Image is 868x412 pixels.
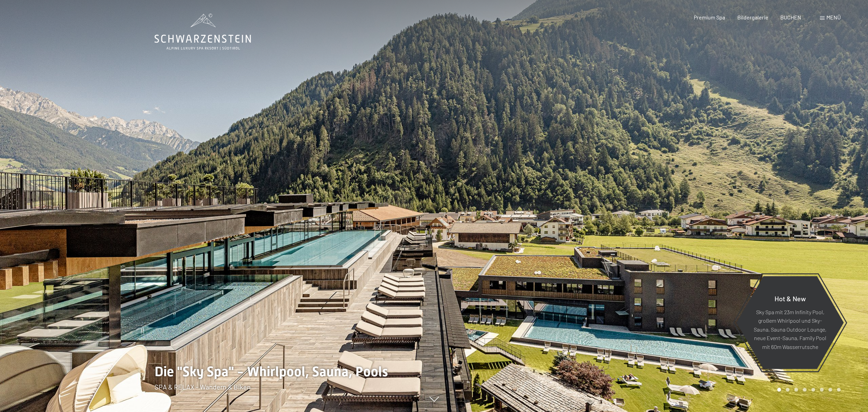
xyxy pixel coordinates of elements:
div: Carousel Page 3 [794,388,798,392]
div: Carousel Page 1 (Current Slide) [777,388,781,392]
div: Carousel Page 5 [811,388,815,392]
a: Hot & New Sky Spa mit 23m Infinity Pool, großem Whirlpool und Sky-Sauna, Sauna Outdoor Lounge, ne... [736,276,844,369]
div: Carousel Page 8 [837,388,841,392]
p: Sky Spa mit 23m Infinity Pool, großem Whirlpool und Sky-Sauna, Sauna Outdoor Lounge, neue Event-S... [753,307,827,351]
div: Carousel Page 7 [828,388,832,392]
span: Hot & New [775,294,806,302]
div: Carousel Page 6 [820,388,824,392]
a: BUCHEN [780,14,801,20]
a: Premium Spa [694,14,725,20]
span: Menü [826,14,841,20]
a: Bildergalerie [737,14,768,20]
div: Carousel Pagination [775,388,841,392]
div: Carousel Page 4 [803,388,807,392]
div: Carousel Page 2 [786,388,790,392]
